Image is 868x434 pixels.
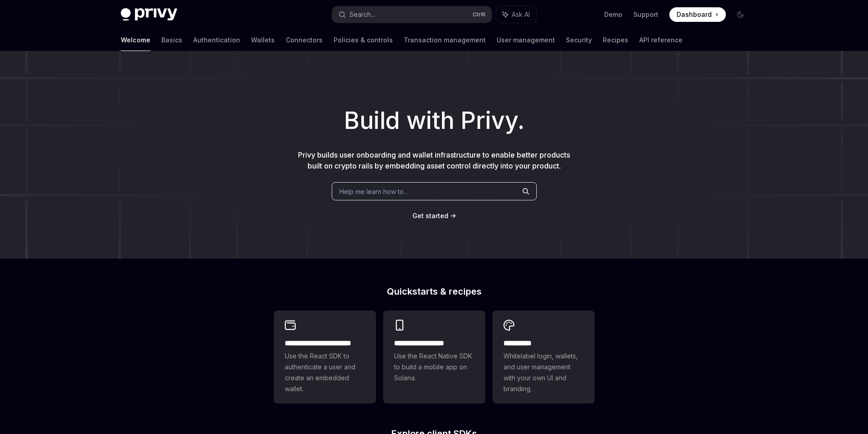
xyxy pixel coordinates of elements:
button: Search...CtrlK [332,6,492,23]
h2: Quickstarts & recipes [274,287,595,296]
span: Ask AI [512,10,530,19]
a: User management [497,29,555,51]
span: Help me learn how to… [339,187,409,196]
a: **** *****Whitelabel login, wallets, and user management with your own UI and branding. [493,311,595,403]
span: Use the React SDK to authenticate a user and create an embedded wallet. [285,351,365,394]
span: Ctrl K [473,11,486,18]
a: Connectors [286,29,323,51]
span: Dashboard [677,10,712,19]
a: Welcome [121,29,150,51]
h1: Build with Privy. [15,103,853,138]
a: Basics [161,29,182,51]
span: Whitelabel login, wallets, and user management with your own UI and branding. [503,351,584,394]
a: Security [566,29,592,51]
span: Use the React Native SDK to build a mobile app on Solana. [394,351,474,383]
a: API reference [639,29,683,51]
a: Wallets [251,29,275,51]
button: Ask AI [496,6,536,23]
span: Privy builds user onboarding and wallet infrastructure to enable better products built on crypto ... [298,150,570,170]
a: Transaction management [404,29,486,51]
a: Dashboard [669,7,726,22]
span: Get started [412,212,448,220]
a: Demo [604,10,622,19]
a: Policies & controls [334,29,393,51]
a: Authentication [193,29,240,51]
div: Search... [349,9,375,20]
a: Recipes [603,29,628,51]
button: Toggle dark mode [733,7,748,22]
a: Get started [412,211,448,220]
img: dark logo [121,8,177,21]
a: Support [633,10,658,19]
a: **** **** **** ***Use the React Native SDK to build a mobile app on Solana. [383,311,485,403]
